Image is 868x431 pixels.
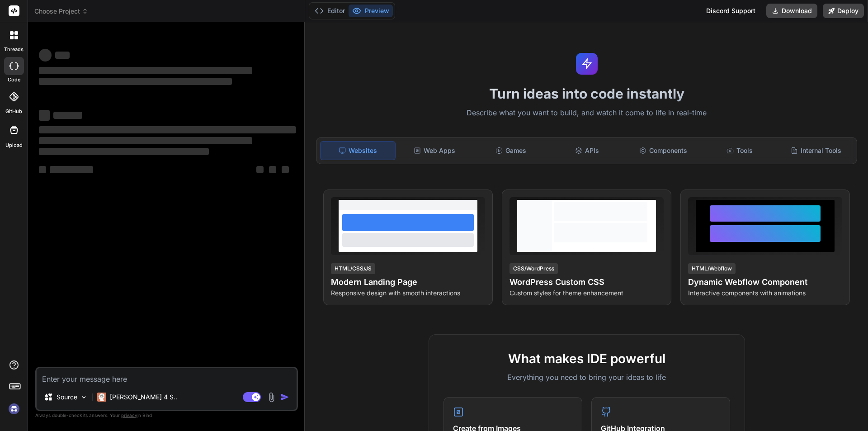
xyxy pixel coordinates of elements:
[266,392,277,403] img: attachment
[778,141,853,160] div: Internal Tools
[349,5,393,17] button: Preview
[110,393,177,402] p: [PERSON_NAME] 4 S..
[550,141,624,160] div: APIs
[443,372,730,383] p: Everything you need to bring your ideas to life
[50,166,93,173] span: ‌
[269,166,276,173] span: ‌
[6,401,22,417] img: signin
[509,276,664,289] h4: WordPress Custom CSS
[35,411,298,420] p: Always double-check its answers. Your in Bind
[823,4,864,18] button: Deploy
[280,393,289,402] img: icon
[311,107,863,119] p: Describe what you want to build, and watch it come to life in real-time
[320,141,396,160] div: Websites
[703,141,777,160] div: Tools
[39,67,252,74] span: ‌
[39,126,296,133] span: ‌
[766,4,817,18] button: Download
[39,49,52,62] span: ‌
[688,289,842,298] p: Interactive components with animations
[55,52,70,59] span: ‌
[626,141,701,160] div: Components
[57,393,77,402] p: Source
[97,393,106,402] img: Claude 4 Sonnet
[509,263,558,274] div: CSS/WordPress
[39,148,209,155] span: ‌
[5,142,23,149] label: Upload
[331,276,485,289] h4: Modern Landing Page
[53,112,82,119] span: ‌
[397,141,472,160] div: Web Apps
[5,108,22,115] label: GitHub
[39,110,50,121] span: ‌
[311,85,863,102] h1: Turn ideas into code instantly
[701,4,761,18] div: Discord Support
[80,393,88,401] img: Pick Models
[39,166,46,173] span: ‌
[311,5,349,17] button: Editor
[331,289,485,298] p: Responsive design with smooth interactions
[688,276,842,289] h4: Dynamic Webflow Component
[509,289,664,298] p: Custom styles for theme enhancement
[688,263,736,274] div: HTML/Webflow
[331,263,375,274] div: HTML/CSS/JS
[4,46,24,53] label: threads
[8,76,20,84] label: code
[121,412,137,418] span: privacy
[256,166,264,173] span: ‌
[474,141,548,160] div: Games
[39,78,232,85] span: ‌
[443,349,730,368] h2: What makes IDE powerful
[282,166,289,173] span: ‌
[39,137,252,144] span: ‌
[34,7,88,16] span: Choose Project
